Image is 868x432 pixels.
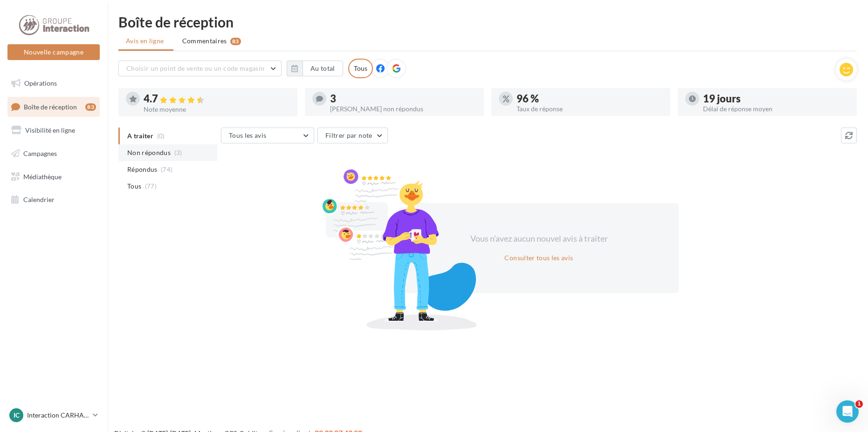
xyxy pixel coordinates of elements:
[7,406,100,424] a: IC Interaction CARHAIX
[25,126,75,134] span: Visibilité en ligne
[703,106,849,112] div: Délai de réponse moyen
[24,79,57,87] span: Opérations
[161,166,172,173] span: (74)
[7,44,100,60] button: Nouvelle campagne
[127,182,141,191] span: Tous
[127,148,171,157] span: Non répondus
[23,172,62,180] span: Médiathèque
[6,74,102,93] a: Opérations
[6,167,102,187] a: Médiathèque
[229,131,267,139] span: Tous les avis
[317,128,388,143] button: Filtrer par note
[517,106,663,112] div: Taux de réponse
[6,190,102,209] a: Calendrier
[118,61,282,76] button: Choisir un point de vente ou un code magasin
[221,128,314,143] button: Tous les avis
[459,233,619,245] div: Vous n'avez aucun nouvel avis à traiter
[126,64,264,72] span: Choisir un point de vente ou un code magasin
[330,106,476,112] div: [PERSON_NAME] non répondus
[230,38,241,45] div: 83
[24,102,77,110] span: Boîte de réception
[287,61,343,76] button: Au total
[855,400,863,408] span: 1
[174,149,182,156] span: (3)
[517,94,663,104] div: 96 %
[145,182,157,190] span: (77)
[348,59,373,78] div: Tous
[85,103,96,111] div: 83
[303,61,343,76] button: Au total
[703,94,849,104] div: 19 jours
[118,15,857,29] div: Boîte de réception
[6,97,102,117] a: Boîte de réception83
[330,94,476,104] div: 3
[182,36,227,46] span: Commentaires
[836,400,859,423] iframe: Intercom live chat
[14,411,20,420] span: IC
[501,252,577,263] button: Consulter tous les avis
[144,94,290,104] div: 4.7
[144,106,290,113] div: Note moyenne
[23,149,57,157] span: Campagnes
[127,165,158,174] span: Répondus
[23,196,55,203] span: Calendrier
[6,144,102,163] a: Campagnes
[6,121,102,140] a: Visibilité en ligne
[27,411,89,420] p: Interaction CARHAIX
